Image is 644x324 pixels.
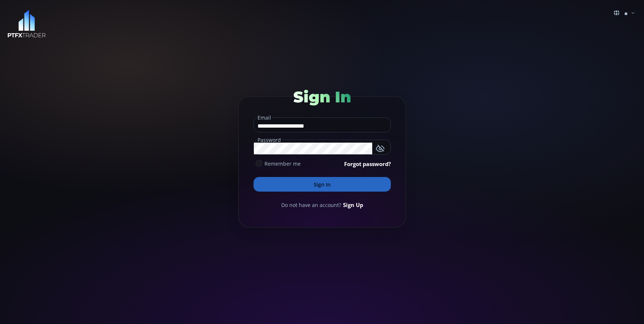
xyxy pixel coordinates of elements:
span: Remember me [264,160,301,167]
span: Sign In [293,87,351,106]
a: Forgot password? [344,160,391,168]
a: Sign Up [343,201,363,209]
img: LOGO [7,10,46,38]
button: Sign In [254,177,391,192]
div: Do not have an account? [254,201,391,209]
